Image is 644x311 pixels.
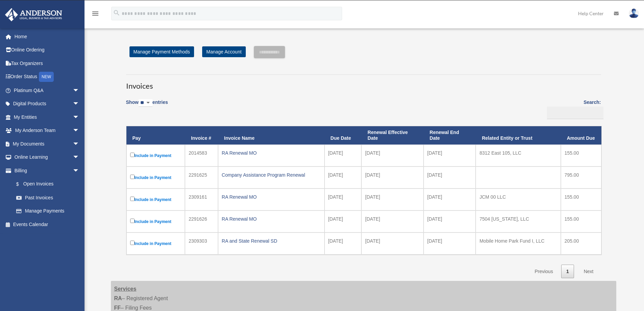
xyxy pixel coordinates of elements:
[325,232,362,254] td: [DATE]
[424,188,476,210] td: [DATE]
[113,9,120,17] i: search
[361,188,423,210] td: [DATE]
[185,126,218,145] th: Invoice #: activate to sort column ascending
[5,57,90,70] a: Tax Organizers
[5,151,90,164] a: Online Learningarrow_drop_down
[361,232,423,254] td: [DATE]
[185,232,218,254] td: 2309303
[5,218,90,231] a: Events Calendar
[325,166,362,188] td: [DATE]
[5,84,90,97] a: Platinum Q&Aarrow_drop_down
[561,145,601,166] td: 155.00
[73,97,86,111] span: arrow_drop_down
[222,148,321,158] div: RA Renewal MO
[185,145,218,166] td: 2014583
[114,305,121,311] strong: FF
[561,166,601,188] td: 795.00
[73,151,86,164] span: arrow_drop_down
[5,124,90,137] a: My Anderson Teamarrow_drop_down
[424,232,476,254] td: [DATE]
[3,8,64,21] img: Anderson Advisors Platinum Portal
[222,214,321,224] div: RA Renewal MO
[424,210,476,232] td: [DATE]
[114,286,137,292] strong: Services
[130,151,181,160] label: Include in Payment
[130,173,181,182] label: Include in Payment
[361,166,423,188] td: [DATE]
[130,241,135,245] input: Include in Payment
[130,153,135,157] input: Include in Payment
[361,210,423,232] td: [DATE]
[5,137,90,151] a: My Documentsarrow_drop_down
[545,98,601,119] label: Search:
[476,126,560,145] th: Related Entity or Trust: activate to sort column ascending
[5,110,90,124] a: My Entitiesarrow_drop_down
[579,265,599,279] a: Next
[185,210,218,232] td: 2291626
[325,126,362,145] th: Due Date: activate to sort column ascending
[202,46,245,57] a: Manage Account
[73,164,86,178] span: arrow_drop_down
[73,137,86,151] span: arrow_drop_down
[325,145,362,166] td: [DATE]
[222,170,321,180] div: Company Assistance Program Renewal
[130,239,181,248] label: Include in Payment
[561,210,601,232] td: 155.00
[5,70,90,84] a: Order StatusNEW
[424,166,476,188] td: [DATE]
[476,145,560,166] td: 8312 East 105, LLC
[361,145,423,166] td: [DATE]
[325,188,362,210] td: [DATE]
[561,265,574,279] a: 1
[9,177,83,191] a: $Open Invoices
[185,188,218,210] td: 2309161
[476,232,560,254] td: Mobile Home Park Fund I, LLC
[91,9,99,18] i: menu
[73,110,86,124] span: arrow_drop_down
[476,188,560,210] td: JCM 00 LLC
[561,188,601,210] td: 155.00
[126,126,185,145] th: Pay: activate to sort column descending
[222,192,321,202] div: RA Renewal MO
[73,124,86,138] span: arrow_drop_down
[126,74,601,91] h3: Invoices
[424,145,476,166] td: [DATE]
[5,43,90,57] a: Online Ordering
[561,126,601,145] th: Amount Due: activate to sort column ascending
[185,166,218,188] td: 2291625
[130,195,181,204] label: Include in Payment
[139,99,152,107] select: Showentries
[129,46,194,57] a: Manage Payment Methods
[561,232,601,254] td: 205.00
[9,191,86,204] a: Past Invoices
[5,164,86,177] a: Billingarrow_drop_down
[476,210,560,232] td: 7504 [US_STATE], LLC
[20,180,23,188] span: $
[130,217,181,226] label: Include in Payment
[5,30,90,43] a: Home
[130,219,135,223] input: Include in Payment
[325,210,362,232] td: [DATE]
[114,295,122,301] strong: RA
[5,97,90,111] a: Digital Productsarrow_drop_down
[91,12,99,18] a: menu
[130,175,135,179] input: Include in Payment
[547,107,603,119] input: Search:
[629,8,639,18] img: User Pic
[39,72,54,82] div: NEW
[222,236,321,246] div: RA and State Renewal SD
[130,197,135,201] input: Include in Payment
[424,126,476,145] th: Renewal End Date: activate to sort column ascending
[529,265,558,279] a: Previous
[126,98,168,114] label: Show entries
[361,126,423,145] th: Renewal Effective Date: activate to sort column ascending
[9,204,86,218] a: Manage Payments
[218,126,325,145] th: Invoice Name: activate to sort column ascending
[73,84,86,97] span: arrow_drop_down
